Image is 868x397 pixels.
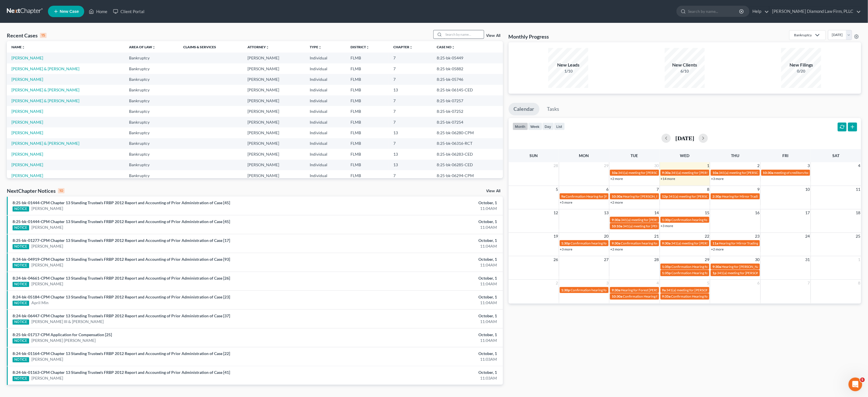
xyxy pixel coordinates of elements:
td: Bankruptcy [124,74,179,85]
td: Individual [305,170,346,181]
td: 8:25-bk-07257 [432,95,503,106]
div: NOTICE [13,320,29,325]
td: [PERSON_NAME] [243,127,305,138]
td: 7 [389,170,432,181]
span: 11 [855,186,861,193]
span: 5 [706,280,710,286]
td: Bankruptcy [124,85,179,95]
span: Hearing for [PERSON_NAME] [722,264,766,269]
button: week [528,123,542,130]
td: Individual [305,106,346,117]
span: 25 [855,233,861,240]
a: [PERSON_NAME] [PERSON_NAME] [31,338,96,343]
span: 341(a) meeting for [PERSON_NAME] [618,171,673,175]
span: 1p [712,271,716,275]
a: [PERSON_NAME] [31,224,63,230]
button: day [542,123,554,130]
span: 10:30a [763,171,774,175]
td: 7 [389,63,432,74]
a: +3 more [711,177,724,181]
span: 341(a) meeting for [PERSON_NAME] [669,194,724,199]
a: 8:25-bk-01717-CPM Application for Compensation [25] [13,332,112,337]
div: 6/10 [665,68,705,74]
h2: [DATE] [675,135,694,141]
div: NOTICE [13,357,29,362]
td: 8:25-bk-06285-CED [432,160,503,170]
span: 1 [858,256,861,263]
td: 7 [389,106,432,117]
a: Typeunfold_more [310,45,322,49]
i: unfold_more [409,46,413,49]
span: Thu [731,153,739,158]
span: 8 [858,280,861,286]
a: Calendar [509,103,539,115]
div: October, 1 [339,238,497,243]
button: list [554,123,565,130]
a: [PERSON_NAME] & [PERSON_NAME] [11,98,79,103]
span: 9:30a [712,264,721,269]
a: View All [486,34,501,38]
span: Confirmation hearing for [PERSON_NAME] [672,218,736,222]
span: 5 [860,378,865,382]
span: 9a [662,288,666,292]
td: Individual [305,127,346,138]
span: 28 [654,256,660,263]
td: [PERSON_NAME] [243,106,305,117]
div: NOTICE [13,301,29,306]
td: Individual [305,85,346,95]
td: [PERSON_NAME] [243,170,305,181]
span: 10a [612,171,617,175]
td: 13 [389,127,432,138]
a: [PERSON_NAME] [11,152,43,157]
td: [PERSON_NAME] [243,117,305,127]
td: 8:25-bk-05746 [432,74,503,85]
span: Mon [579,153,589,158]
span: 12p [662,194,668,199]
div: 11:04AM [339,281,497,287]
span: 14 [654,209,660,216]
td: Individual [305,63,346,74]
span: Sun [529,153,538,158]
td: Bankruptcy [124,138,179,149]
a: 8:25-bk-01444-CPM Chapter 13 Standing Trustee's FRBP 2012 Report and Accounting of Prior Administ... [13,219,230,224]
td: Bankruptcy [124,160,179,170]
a: 8:25-bk-01277-CPM Chapter 13 Standing Trustee's FRBP 2012 Report and Accounting of Prior Administ... [13,238,230,243]
a: +2 more [610,200,623,204]
span: Confirmation hearing for [PERSON_NAME] [571,241,636,245]
td: Individual [305,149,346,159]
span: Sat [832,153,839,158]
a: 8:24-bk-06447-CPM Chapter 13 Standing Trustee's FRBP 2012 Report and Accounting of Prior Administ... [13,313,230,318]
span: Fri [783,153,789,158]
td: FLMB [346,117,389,127]
span: New Case [60,9,79,14]
span: 1:35p [662,264,671,269]
iframe: Intercom live chat [849,378,862,391]
div: 10 [58,188,65,193]
td: [PERSON_NAME] [243,63,305,74]
span: 341(a) meeting for [PERSON_NAME] [671,171,726,175]
a: [PERSON_NAME] [11,130,43,135]
span: 21 [654,233,660,240]
span: Hearing for [PERSON_NAME] & [PERSON_NAME] [623,194,698,199]
a: Client Portal [110,6,147,17]
div: Bankruptcy [794,33,812,37]
a: Home [86,6,110,17]
td: Individual [305,160,346,170]
td: Bankruptcy [124,149,179,159]
a: Area of Lawunfold_more [129,45,156,49]
div: October, 1 [339,313,497,319]
span: 23 [755,233,760,240]
span: 1:30p [662,218,671,222]
span: Hearing for Mirror Trading International (PTY) Ltd. [722,194,797,199]
div: Recent Cases [7,32,47,39]
td: [PERSON_NAME] [243,95,305,106]
span: 10:30a [612,294,622,298]
span: 7 [656,186,660,193]
div: New Clients [665,62,705,68]
input: Search by name... [688,6,740,17]
span: 6 [606,186,609,193]
td: 13 [389,85,432,95]
a: 8:24-bk-04661-CPM Chapter 13 Standing Trustee's FRBP 2012 Report and Accounting of Prior Administ... [13,276,230,280]
td: FLMB [346,63,389,74]
div: 11:03AM [339,356,497,362]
